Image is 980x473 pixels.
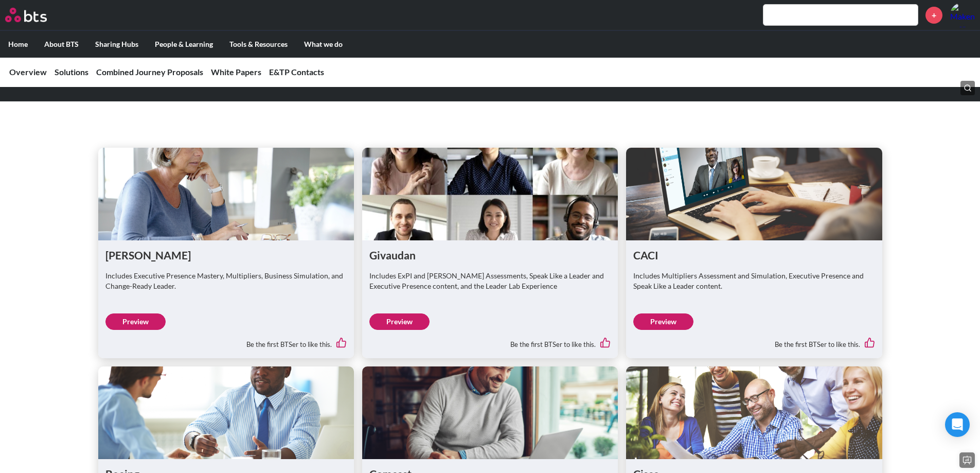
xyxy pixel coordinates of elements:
[221,31,296,58] label: Tools & Resources
[5,8,47,22] img: BTS Logo
[633,271,875,291] p: Includes Multipliers Assessment and Simulation, Executive Presence and Speak Like a Leader content.
[105,271,347,291] p: Includes Executive Presence Mastery, Multipliers, Business Simulation, and Change-Ready Leader.
[633,248,875,262] h1: CACI
[950,3,975,27] a: Profile
[296,31,351,58] label: What we do
[925,7,942,24] a: +
[211,67,261,77] a: White Papers
[369,313,430,330] a: Preview
[369,248,611,262] h1: Givaudan
[105,313,166,330] a: Preview
[55,67,88,77] a: Solutions
[633,313,693,330] a: Preview
[87,31,147,58] label: Sharing Hubs
[269,67,324,77] a: E&TP Contacts
[9,67,47,77] a: Overview
[96,67,203,77] a: Combined Journey Proposals
[105,248,347,262] h1: [PERSON_NAME]
[369,330,611,352] div: Be the first BTSer to like this.
[950,3,975,27] img: Makenzie Brandon
[633,330,875,352] div: Be the first BTSer to like this.
[369,271,611,291] p: Includes ExPI and [PERSON_NAME] Assessments, Speak Like a Leader and Executive Presence content, ...
[147,31,221,58] label: People & Learning
[105,330,347,352] div: Be the first BTSer to like this.
[5,8,66,22] a: Go home
[36,31,87,58] label: About BTS
[945,412,970,437] div: Open Intercom Messenger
